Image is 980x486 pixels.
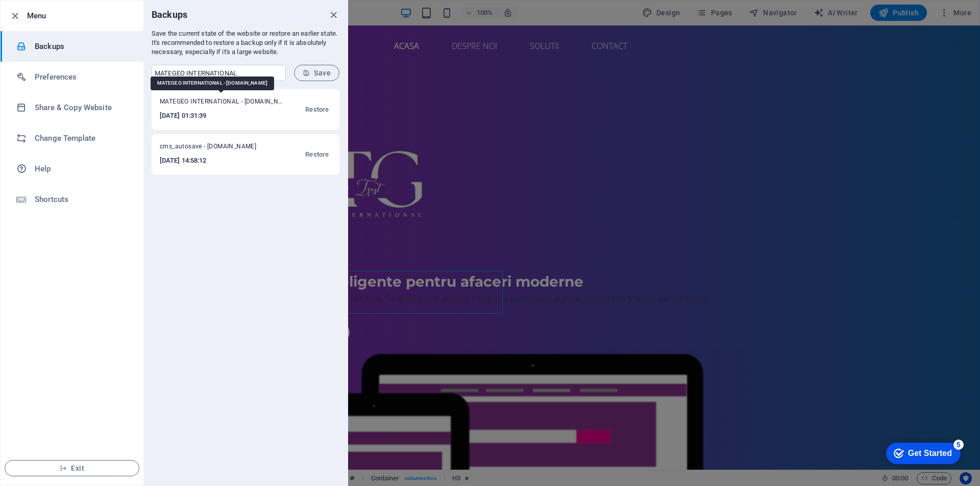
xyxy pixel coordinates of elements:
[13,464,131,472] span: Exit
[305,104,329,116] span: Restore
[303,97,331,122] button: Restore
[35,101,129,114] h6: Share & Copy Website
[35,71,129,83] h6: Preferences
[152,65,286,81] input: Enter a name for a new backup (optional)
[152,9,187,21] h6: Backups
[8,5,83,27] div: Get Started 5 items remaining, 0% complete
[305,148,329,161] span: Restore
[30,11,74,20] div: Get Started
[327,9,339,21] button: close
[160,97,282,110] span: MATEGEO INTERNATIONAL - [DOMAIN_NAME]
[160,155,269,167] h6: [DATE] 14:58:12
[35,193,129,206] h6: Shortcuts
[76,2,86,12] div: 5
[303,69,331,77] span: Save
[160,142,269,155] span: cms_autosave - [DOMAIN_NAME]
[35,40,129,53] h6: Backups
[1,154,143,184] a: Help
[27,10,135,22] h6: Menu
[35,163,129,175] h6: Help
[294,65,339,81] button: Save
[35,132,129,144] h6: Change Template
[303,142,331,167] button: Restore
[152,29,339,57] p: Save the current state of the website or restore an earlier state. It's recommended to restore a ...
[5,460,139,476] button: Exit
[160,110,282,122] h6: [DATE] 01:31:39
